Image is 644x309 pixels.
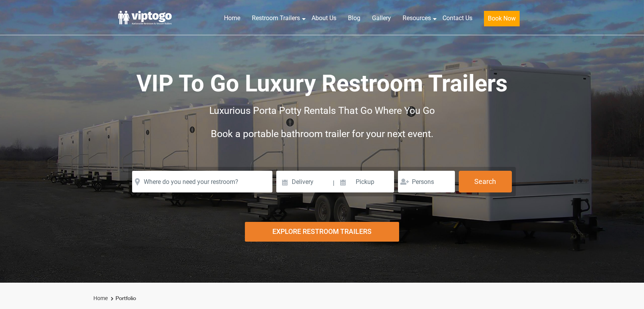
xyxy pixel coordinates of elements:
[245,222,399,242] div: Explore Restroom Trailers
[437,10,478,27] a: Contact Us
[366,10,397,27] a: Gallery
[132,171,272,192] input: Where do you need your restroom?
[93,295,108,301] a: Home
[209,105,435,116] span: Luxurious Porta Potty Rentals That Go Where You Go
[478,10,525,31] a: Book Now
[484,11,520,26] button: Book Now
[398,171,455,192] input: Persons
[342,10,366,27] a: Blog
[276,171,332,192] input: Delivery
[211,128,434,139] span: Book a portable bathroom trailer for your next event.
[306,10,342,27] a: About Us
[459,171,512,192] button: Search
[218,10,246,27] a: Home
[333,171,334,196] span: |
[335,171,394,192] input: Pickup
[109,294,136,303] li: Portfolio
[136,70,508,97] span: VIP To Go Luxury Restroom Trailers
[246,10,306,27] a: Restroom Trailers
[397,10,437,27] a: Resources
